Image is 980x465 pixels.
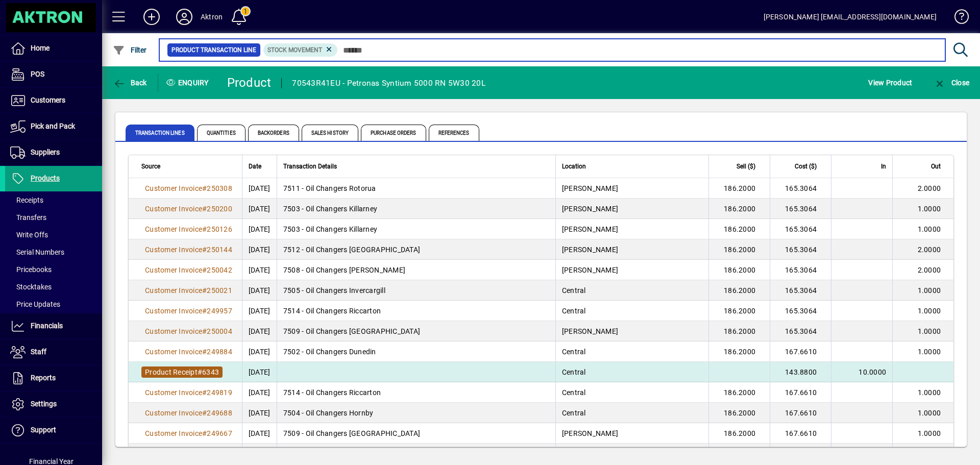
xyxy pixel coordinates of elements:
td: 7512 - Oil Changers [GEOGRAPHIC_DATA] [277,239,555,260]
span: # [202,205,207,213]
td: [DATE] [242,362,277,382]
a: Home [5,36,102,61]
td: 186.2000 [708,178,770,199]
td: 165.3064 [770,239,831,260]
span: # [202,327,207,335]
span: Serial Numbers [10,248,64,256]
span: Central [562,388,586,397]
span: Pricebooks [10,265,52,274]
span: Central [562,368,586,376]
td: 186.2001 [708,444,770,464]
span: 250308 [207,184,232,192]
span: [PERSON_NAME] [562,225,618,233]
td: 7509 - Oil Changers [GEOGRAPHIC_DATA] [277,423,555,444]
a: Customer Invoice#250308 [141,183,236,194]
td: [DATE] [242,321,277,341]
a: Transfers [5,209,102,226]
span: Central [562,307,586,315]
td: 186.2000 [708,321,770,341]
span: 1.0000 [918,307,941,315]
span: Transfers [10,213,46,222]
span: 2.0000 [918,266,941,274]
span: Out [931,161,941,172]
td: [DATE] [242,280,277,301]
span: Support [31,426,56,434]
span: # [202,429,207,437]
span: Sales History [302,125,358,141]
td: 7509 - Oil Changers [GEOGRAPHIC_DATA] [277,321,555,341]
a: Serial Numbers [5,243,102,261]
span: Reports [31,374,56,382]
span: Backorders [248,125,299,141]
div: 70543R41EU - Petronas Syntium 5000 RN 5W30 20L [292,75,485,91]
td: 143.8800 [770,362,831,382]
span: [PERSON_NAME] [562,429,618,437]
span: References [429,125,479,141]
span: # [198,368,202,376]
span: 1.0000 [918,225,941,233]
div: Aktron [201,9,223,25]
a: POS [5,62,102,87]
span: [PERSON_NAME] [562,266,618,274]
a: Settings [5,391,102,417]
div: Date [249,161,271,172]
span: Customer Invoice [145,388,202,397]
span: Customer Invoice [145,205,202,213]
span: 1.0000 [918,429,941,437]
span: 249957 [207,307,232,315]
span: Suppliers [31,148,60,156]
a: Customer Invoice#250042 [141,264,236,276]
a: Customer Invoice#249667 [141,428,236,439]
span: 250200 [207,205,232,213]
span: Customer Invoice [145,266,202,274]
td: 167.6610 [770,403,831,423]
span: Settings [31,400,57,408]
td: [DATE] [242,178,277,199]
app-page-header-button: Close enquiry [923,74,980,92]
td: 7503 - Oil Changers Killarney [277,219,555,239]
span: 2.0000 [918,246,941,254]
span: Pick and Pack [31,122,75,130]
mat-chip: Product Transaction Type: Stock movement [263,43,338,57]
a: Customer Invoice#249957 [141,305,236,316]
td: 167.6610 [770,341,831,362]
span: 1.0000 [918,286,941,295]
td: 165.3064 [770,219,831,239]
td: 7514 - Oil Changers Riccarton [277,301,555,321]
div: Source [141,161,236,172]
td: 167.6610 [770,444,831,464]
span: Close [934,79,969,87]
button: Back [110,74,150,92]
a: Knowledge Base [947,2,967,35]
td: [DATE] [242,423,277,444]
span: Stock movement [267,46,322,54]
span: 2.0000 [918,184,941,192]
span: # [202,348,207,356]
td: 186.2000 [708,280,770,301]
span: Home [31,44,50,52]
a: Customer Invoice#250004 [141,326,236,337]
a: Pricebooks [5,261,102,278]
span: Customer Invoice [145,184,202,192]
span: Quantities [197,125,246,141]
a: Customer Invoice#249884 [141,346,236,357]
td: 186.2000 [708,341,770,362]
span: # [202,225,207,233]
button: Add [135,8,168,26]
a: Reports [5,365,102,391]
span: Central [562,409,586,417]
span: Staff [31,348,46,356]
a: Customer Invoice#250021 [141,285,236,296]
td: 7511 - Oil Changers Rotorua [277,178,555,199]
span: Location [562,161,586,172]
td: [DATE] [242,403,277,423]
td: 7503 - Oil Changers Killarney [277,199,555,219]
td: 7504 - Oil Changers Hornby [277,403,555,423]
span: Customers [31,96,65,104]
span: 250144 [207,246,232,254]
span: Financials [31,322,63,330]
span: Write Offs [10,231,48,239]
span: Customer Invoice [145,225,202,233]
td: 186.2000 [708,301,770,321]
td: 186.2000 [708,382,770,403]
